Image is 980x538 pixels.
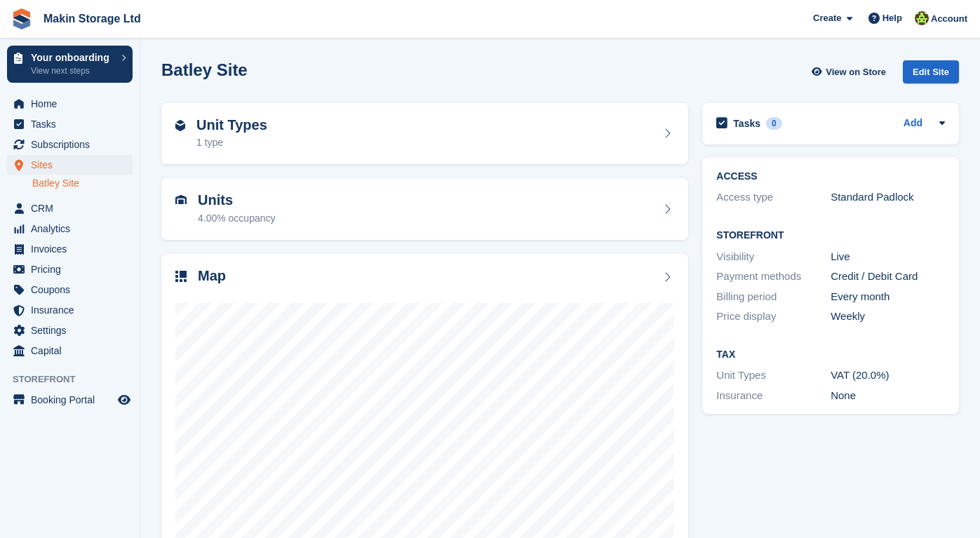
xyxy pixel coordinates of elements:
[831,368,945,384] div: VAT (20.0%)
[831,289,945,305] div: Every month
[7,155,133,175] a: menu
[716,349,945,361] h2: Tax
[116,391,133,408] a: Preview store
[882,11,902,25] span: Help
[7,341,133,361] a: menu
[766,117,782,130] div: 0
[716,289,831,305] div: Billing period
[31,135,115,154] span: Subscriptions
[31,53,114,62] p: Your onboarding
[31,114,115,134] span: Tasks
[826,65,886,79] span: View on Store
[31,65,114,77] p: View next steps
[11,8,32,29] img: stora-icon-8386f47178a22dfd0bd8f6a31ec36ba5ce8667c1dd55bd0f319d3a0aa187defe.svg
[716,368,831,384] div: Unit Types
[904,116,922,132] a: Add
[13,372,140,386] span: Storefront
[31,94,115,114] span: Home
[31,239,115,259] span: Invoices
[813,11,841,25] span: Create
[31,321,115,340] span: Settings
[161,103,688,165] a: Unit Types 1 type
[831,388,945,404] div: None
[7,390,133,410] a: menu
[31,219,115,238] span: Analytics
[831,269,945,285] div: Credit / Debit Card
[7,239,133,259] a: menu
[31,300,115,320] span: Insurance
[810,60,892,83] a: View on Store
[831,309,945,325] div: Weekly
[931,12,967,26] span: Account
[196,135,267,150] div: 1 type
[31,390,115,410] span: Booking Portal
[716,249,831,265] div: Visibility
[7,219,133,238] a: menu
[7,300,133,320] a: menu
[733,117,760,130] h2: Tasks
[7,321,133,340] a: menu
[31,155,115,175] span: Sites
[7,260,133,279] a: menu
[31,260,115,279] span: Pricing
[161,60,248,79] h2: Batley Site
[38,7,147,30] a: Makin Storage Ltd
[716,269,831,285] div: Payment methods
[903,60,959,83] div: Edit Site
[198,268,226,284] h2: Map
[831,249,945,265] div: Live
[831,189,945,206] div: Standard Padlock
[716,388,831,404] div: Insurance
[716,189,831,206] div: Access type
[175,195,187,205] img: unit-icn-7be61d7bf1b0ce9d3e12c5938cc71ed9869f7b940bace4675aadf7bd6d80202e.svg
[31,280,115,300] span: Coupons
[31,341,115,361] span: Capital
[716,309,831,325] div: Price display
[161,178,688,240] a: Units 4.00% occupancy
[903,60,959,89] a: Edit Site
[31,199,115,218] span: CRM
[716,230,945,241] h2: Storefront
[196,117,267,133] h2: Unit Types
[175,120,185,131] img: unit-type-icn-2b2737a686de81e16bb02015468b77c625bbabd49415b5ef34ead5e3b44a266d.svg
[7,199,133,218] a: menu
[198,211,276,226] div: 4.00% occupancy
[716,171,945,182] h2: ACCESS
[915,11,929,25] img: Makin Storage Team
[7,280,133,300] a: menu
[7,135,133,154] a: menu
[198,192,276,208] h2: Units
[7,114,133,134] a: menu
[7,46,133,83] a: Your onboarding View next steps
[7,94,133,114] a: menu
[32,177,133,190] a: Batley Site
[175,271,187,282] img: map-icn-33ee37083ee616e46c38cad1a60f524a97daa1e2b2c8c0bc3eb3415660979fc1.svg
